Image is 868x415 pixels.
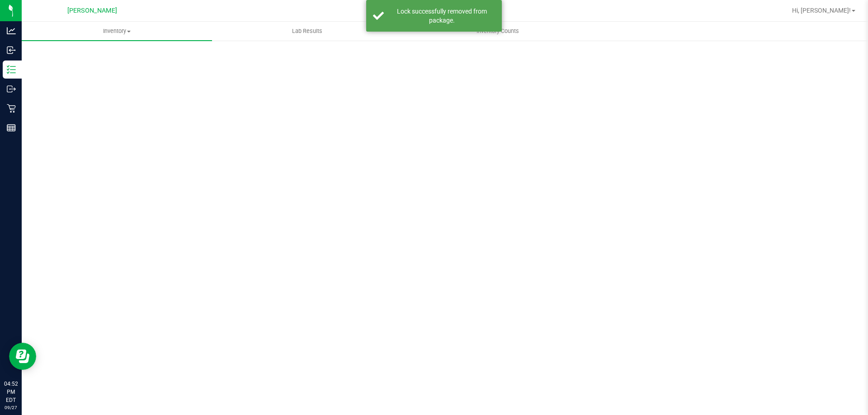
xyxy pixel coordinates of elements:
[22,27,212,35] span: Inventory
[67,7,117,14] span: [PERSON_NAME]
[4,404,18,411] p: 09/27
[7,84,16,93] inline-svg: Outbound
[22,22,212,41] a: Inventory
[4,380,18,404] p: 04:52 PM EDT
[7,104,16,113] inline-svg: Retail
[7,46,16,55] inline-svg: Inbound
[7,26,16,35] inline-svg: Analytics
[792,7,851,14] span: Hi, [PERSON_NAME]!
[7,65,16,74] inline-svg: Inventory
[212,22,402,41] a: Lab Results
[389,7,495,25] div: Lock successfully removed from package.
[9,343,36,370] iframe: Resource center
[7,123,16,132] inline-svg: Reports
[280,27,335,35] span: Lab Results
